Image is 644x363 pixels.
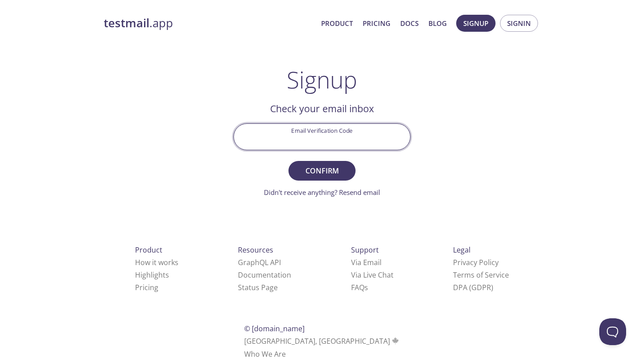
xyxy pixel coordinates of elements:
[104,16,314,31] a: testmail.app
[599,318,626,345] iframe: Help Scout Beacon - Open
[288,161,356,181] button: Confirm
[104,15,149,31] strong: testmail
[351,245,379,255] span: Support
[364,283,368,292] span: s
[453,270,509,280] a: Terms of Service
[321,17,353,29] a: Product
[456,15,496,32] button: Signup
[453,257,499,267] a: Privacy Policy
[135,257,178,267] a: How it works
[363,17,390,29] a: Pricing
[244,336,400,346] span: [GEOGRAPHIC_DATA], [GEOGRAPHIC_DATA]
[351,283,368,292] a: FAQ
[400,17,419,29] a: Docs
[238,245,273,255] span: Resources
[244,349,286,359] a: Who We Are
[135,283,158,292] a: Pricing
[233,101,411,116] h2: Check your email inbox
[463,17,488,29] span: Signup
[507,17,531,29] span: Signin
[453,245,470,255] span: Legal
[428,17,447,29] a: Blog
[298,165,346,177] span: Confirm
[135,245,162,255] span: Product
[244,324,305,333] span: © [DOMAIN_NAME]
[351,270,394,280] a: Via Live Chat
[500,15,538,32] button: Signin
[238,283,278,292] a: Status Page
[135,270,169,280] a: Highlights
[264,188,380,197] a: Didn't receive anything? Resend email
[238,257,281,267] a: GraphQL API
[453,283,493,292] a: DPA (GDPR)
[351,257,381,267] a: Via Email
[287,66,357,93] h1: Signup
[238,270,291,280] a: Documentation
